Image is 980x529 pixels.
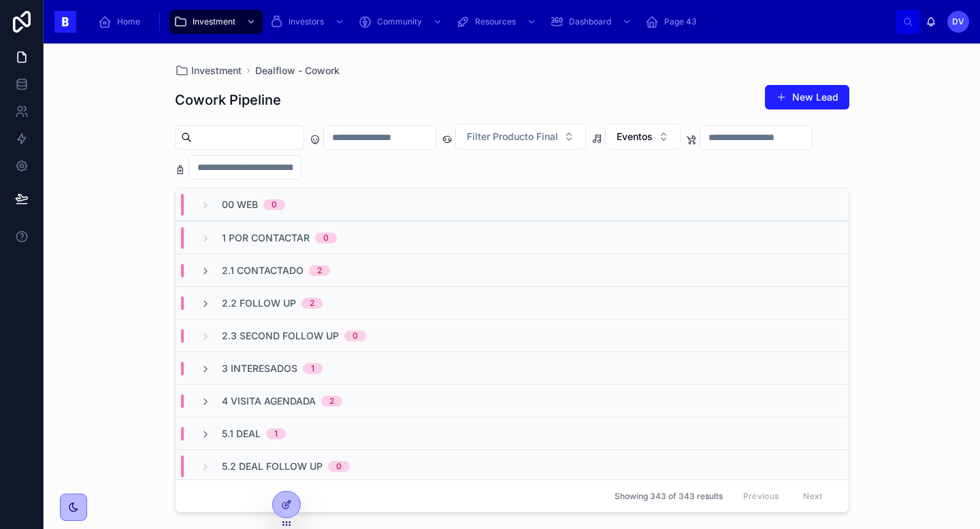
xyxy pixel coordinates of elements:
[222,362,297,375] span: 3 Interesados
[952,16,964,27] span: DV
[317,265,322,276] div: 2
[222,264,304,277] span: 2.1 Contactado
[222,198,258,211] span: 00 Web
[87,7,896,37] div: scrollable content
[323,233,329,243] div: 0
[311,363,314,374] div: 1
[569,16,611,27] span: Dashboard
[265,10,351,34] a: Investors
[336,461,342,472] div: 0
[54,11,76,33] img: App logo
[175,64,242,78] a: Investment
[222,296,296,310] span: 2.2 Follow Up
[272,199,277,210] div: 0
[94,10,150,34] a: Home
[467,130,558,143] span: Filter Producto Final
[222,231,310,245] span: 1 Por Contactar
[222,394,316,408] span: 4 Visita Agendada
[274,428,278,439] div: 1
[255,64,340,78] a: Dealflow - Cowork
[329,396,334,407] div: 2
[175,90,281,109] h1: Cowork Pipeline
[222,460,323,473] span: 5.2 Deal Follow Up
[455,124,586,150] button: Select Button
[475,16,516,27] span: Resources
[377,16,422,27] span: Community
[765,85,849,109] button: New Lead
[617,130,653,143] span: Eventos
[193,16,235,27] span: Investment
[289,16,324,27] span: Investors
[605,124,681,150] button: Select Button
[615,491,723,502] span: Showing 343 of 343 results
[641,10,706,34] a: Page 43
[117,16,140,27] span: Home
[191,64,242,78] span: Investment
[452,10,543,34] a: Resources
[222,427,261,441] span: 5.1 Deal
[222,329,339,343] span: 2.3 Second Follow Up
[664,16,696,27] span: Page 43
[353,330,358,341] div: 0
[354,10,449,34] a: Community
[310,298,314,309] div: 2
[169,10,263,34] a: Investment
[546,10,638,34] a: Dashboard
